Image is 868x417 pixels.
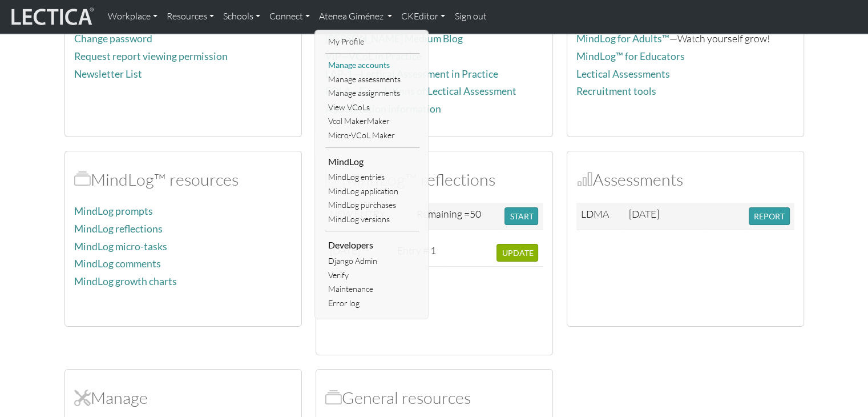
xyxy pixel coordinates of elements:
a: Change password [74,33,152,45]
a: Maintenance [325,282,419,296]
span: Resources [325,387,342,408]
h2: MindLog™ reflections [325,170,543,190]
a: MindLog reflections [74,223,163,235]
a: Vcol MakerMaker [325,114,419,129]
span: [DATE] [628,207,659,220]
span: 50 [470,207,481,220]
a: Newsletter List [74,68,142,80]
h2: Manage [74,388,292,408]
a: CKEditor [397,5,450,29]
a: Verify [325,268,419,283]
a: Sign out [450,5,491,29]
a: Resources [162,5,219,29]
a: Atenea Giménez [314,5,397,29]
a: MindLog™ for Educators [576,50,685,62]
a: My Profile [325,35,419,49]
a: MindLog purchases [325,198,419,212]
a: Micro-VCoL Maker [325,129,419,143]
a: MindLog versions [325,212,419,227]
a: View VCoLs [325,101,419,115]
a: MindLog prompts [74,205,153,217]
a: Manage accounts [325,58,419,73]
a: MindLog entries [325,170,419,185]
ul: Atenea Giménez [325,35,419,311]
a: Workplace [103,5,162,29]
a: Lectical Assessments [576,68,670,80]
h2: MindLog™ resources [74,170,292,190]
a: Manage assessments [325,73,419,87]
p: —Watch yourself grow! [576,30,794,47]
a: MindLog for Adults™ [576,33,669,45]
button: REPORT [749,207,790,225]
li: Developers [325,236,419,254]
a: Schools [219,5,265,29]
a: Request report viewing permission [74,50,228,62]
a: Manage assignments [325,86,419,101]
button: START [504,207,538,225]
td: LDMA [576,203,624,230]
li: MindLog [325,153,419,171]
h2: Assessments [576,170,794,190]
h2: General resources [325,388,543,408]
button: UPDATE [496,244,538,262]
td: Remaining = [412,203,500,230]
a: MindLog micro-tasks [74,240,167,252]
span: MindLog™ resources [74,169,91,190]
span: Assessments [576,169,593,190]
img: lecticalive [9,6,94,27]
a: MindLog growth charts [74,275,177,287]
span: Manage [74,387,91,408]
a: Connect [265,5,314,29]
a: MindLog comments [74,258,161,270]
span: UPDATE [502,248,533,258]
a: Django Admin [325,254,419,268]
a: Recruitment tools [576,85,656,97]
a: Error log [325,296,419,311]
a: MindLog application [325,185,419,199]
